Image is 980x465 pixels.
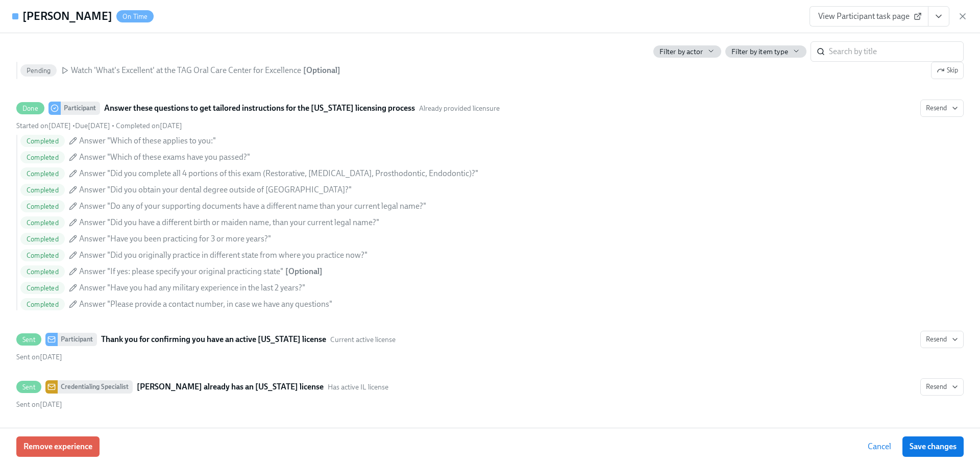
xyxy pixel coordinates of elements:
[23,442,92,452] span: Remove experience
[79,168,478,179] span: Answer "Did you complete all 4 portions of this exam (Restorative, [MEDICAL_DATA], Prosthodontic,...
[61,102,100,115] div: Participant
[20,219,65,227] span: Completed
[79,152,250,163] span: Answer "Which of these exams have you passed?"
[731,47,788,57] span: Filter by item type
[303,65,340,76] div: [ Optional ]
[659,47,703,57] span: Filter by actor
[16,400,62,409] span: Friday, September 12th 2025, 1:15 pm
[926,103,958,113] span: Resend
[653,45,721,58] button: Filter by actor
[861,436,898,457] button: Cancel
[58,380,133,394] div: Credentialing Specialist
[79,299,332,310] span: Answer "Please provide a contact number, in case we have any questions"
[20,67,57,75] span: Pending
[419,104,500,113] span: This task uses the "Already provided licensure" audience
[818,11,920,21] span: View Participant task page
[16,436,100,457] button: Remove experience
[20,203,65,210] span: Completed
[926,334,958,345] span: Resend
[79,135,216,146] span: Answer "Which of these applies to you:"
[79,266,283,277] span: Answer "If yes: please specify your original practicing state"
[79,201,426,212] span: Answer "Do any of your supporting documents have a different name than your current legal name?"
[16,121,182,131] div: • •
[20,154,65,161] span: Completed
[920,100,964,117] button: DoneParticipantAnswer these questions to get tailored instructions for the [US_STATE] licensing p...
[20,137,65,145] span: Completed
[16,383,41,391] span: Sent
[71,65,301,76] span: Watch 'What's Excellent' at the TAG Oral Care Center for Excellence
[58,333,97,346] div: Participant
[810,6,928,27] a: View Participant task page
[79,282,305,293] span: Answer "Have you had any military experience in the last 2 years?"
[20,186,65,194] span: Completed
[937,65,958,76] span: Skip
[20,284,65,292] span: Completed
[16,353,62,361] span: Friday, September 12th 2025, 1:15 pm
[16,105,44,112] span: Done
[75,121,110,130] span: Saturday, September 13th 2025, 1:00 pm
[79,184,352,195] span: Answer "Did you obtain your dental degree outside of [GEOGRAPHIC_DATA]?"
[920,331,964,348] button: SentParticipantThank you for confirming you have an active [US_STATE] licenseCurrent active licen...
[20,268,65,276] span: Completed
[920,378,964,396] button: SentCredentialing Specialist[PERSON_NAME] already has an [US_STATE] licenseHas active IL licenseS...
[20,170,65,178] span: Completed
[116,13,154,20] span: On Time
[79,217,379,228] span: Answer "Did you have a different birth or maiden name, than your current legal name?"
[16,121,71,130] span: Thursday, September 11th 2025, 1:01 pm
[79,250,367,261] span: Answer "Did you originally practice in different state from where you practice now?"
[20,252,65,259] span: Completed
[910,442,957,452] span: Save changes
[104,102,415,114] strong: Answer these questions to get tailored instructions for the [US_STATE] licensing process
[116,121,182,130] span: Friday, September 12th 2025, 1:15 pm
[20,235,65,243] span: Completed
[16,336,41,344] span: Sent
[829,41,964,62] input: Search by title
[20,301,65,308] span: Completed
[931,62,964,79] button: To DoParticipantCheck out this video to learn more about the OCCResendSkipStarted on[DATE] •Due[D...
[137,381,324,393] strong: [PERSON_NAME] already has an [US_STATE] license
[926,382,958,392] span: Resend
[928,6,949,27] button: View task page
[79,233,271,244] span: Answer "Have you been practicing for 3 or more years?"
[285,266,323,277] div: [ Optional ]
[22,9,112,24] h4: [PERSON_NAME]
[101,333,326,346] strong: Thank you for confirming you have an active [US_STATE] license
[902,436,964,457] button: Save changes
[725,45,806,58] button: Filter by item type
[328,382,388,392] span: Has active IL license
[868,442,891,452] span: Cancel
[330,335,396,345] span: Current active license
